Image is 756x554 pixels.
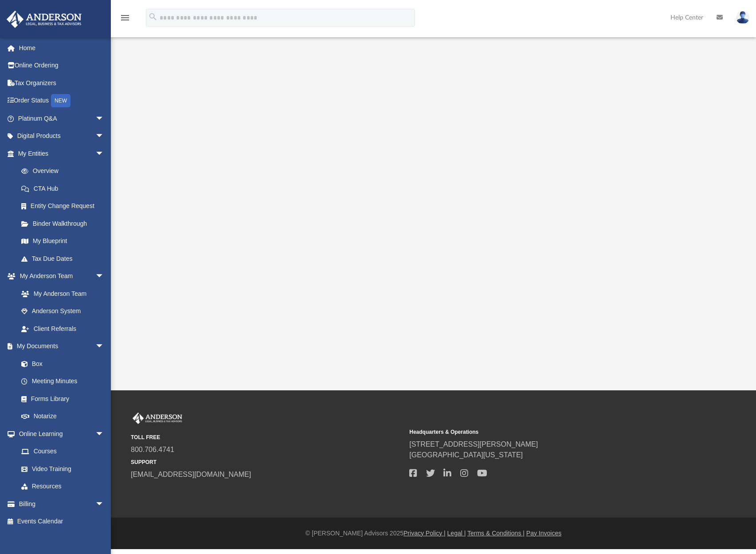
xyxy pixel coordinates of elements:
a: Order StatusNEW [6,92,118,110]
a: Pay Invoices [526,530,561,537]
a: Entity Change Request [12,197,118,215]
span: arrow_drop_down [95,127,113,145]
a: My Documentsarrow_drop_down [6,338,113,355]
a: [EMAIL_ADDRESS][DOMAIN_NAME] [131,471,251,478]
a: Online Learningarrow_drop_down [6,425,113,443]
div: NEW [51,94,71,107]
a: Legal | [447,530,466,537]
a: menu [120,17,130,23]
img: Anderson Advisors Platinum Portal [4,11,84,28]
div: © [PERSON_NAME] Advisors 2025 [111,529,756,538]
span: arrow_drop_down [95,495,113,513]
small: TOLL FREE [131,433,403,441]
i: search [148,12,158,22]
a: Digital Productsarrow_drop_down [6,127,118,145]
a: Overview [12,162,118,180]
a: Resources [12,478,113,495]
a: Platinum Q&Aarrow_drop_down [6,110,118,127]
a: 800.706.4741 [131,446,174,453]
a: Tax Organizers [6,74,118,92]
a: Meeting Minutes [12,373,113,390]
a: Terms & Conditions | [467,530,525,537]
span: arrow_drop_down [95,110,113,128]
a: My Blueprint [12,232,113,250]
a: Client Referrals [12,320,113,338]
a: CTA Hub [12,180,118,197]
a: My Entitiesarrow_drop_down [6,145,118,162]
span: arrow_drop_down [95,425,113,443]
i: menu [120,12,130,23]
a: [GEOGRAPHIC_DATA][US_STATE] [409,451,523,459]
small: SUPPORT [131,458,403,466]
a: [STREET_ADDRESS][PERSON_NAME] [409,440,538,448]
img: Anderson Advisors Platinum Portal [131,413,184,424]
a: Billingarrow_drop_down [6,495,118,513]
a: Privacy Policy | [403,530,446,537]
a: Tax Due Dates [12,250,118,267]
a: My Anderson Team [12,285,109,303]
a: Events Calendar [6,513,118,530]
a: Binder Walkthrough [12,215,118,232]
a: Home [6,39,118,57]
small: Headquarters & Operations [409,428,682,436]
a: My Anderson Teamarrow_drop_down [6,267,113,285]
a: Forms Library [12,390,109,408]
a: Notarize [12,408,113,425]
a: Video Training [12,460,109,478]
a: Courses [12,443,113,460]
span: arrow_drop_down [95,267,113,286]
a: Online Ordering [6,57,118,75]
span: arrow_drop_down [95,338,113,356]
a: Anderson System [12,303,113,320]
span: arrow_drop_down [95,145,113,163]
img: User Pic [736,11,749,24]
a: Box [12,355,109,373]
